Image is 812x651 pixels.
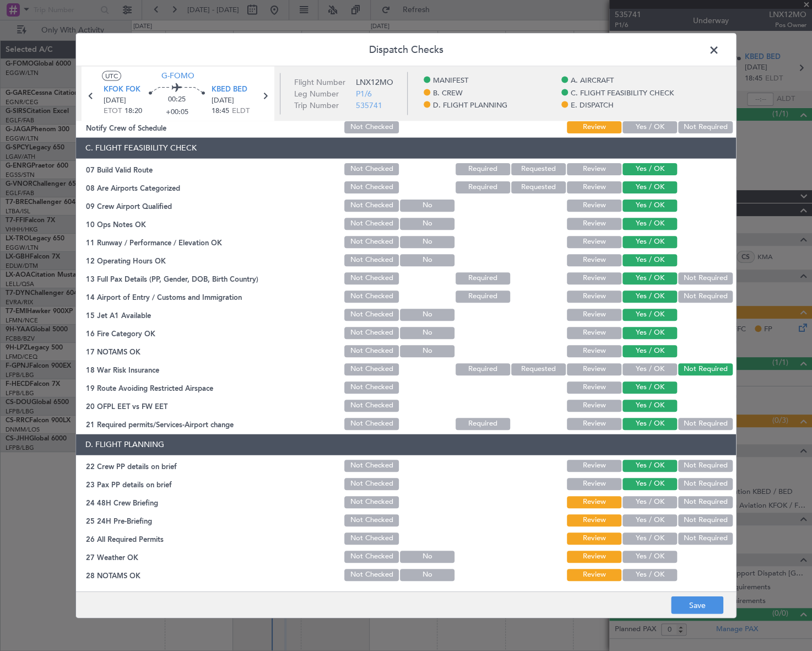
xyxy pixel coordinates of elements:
[567,550,621,562] button: Review
[567,399,621,411] button: Review
[678,363,733,375] button: Not Required
[567,417,621,429] button: Review
[622,181,677,193] button: Yes / OK
[567,217,621,229] button: Review
[567,532,621,544] button: Review
[567,308,621,320] button: Review
[567,514,621,526] button: Review
[622,235,677,248] button: Yes / OK
[567,254,621,266] button: Review
[622,550,677,562] button: Yes / OK
[622,217,677,229] button: Yes / OK
[678,121,733,133] button: Not Required
[567,326,621,338] button: Review
[678,272,733,284] button: Not Required
[622,477,677,489] button: Yes / OK
[622,345,677,357] button: Yes / OK
[76,33,736,66] header: Dispatch Checks
[567,568,621,580] button: Review
[622,417,677,429] button: Yes / OK
[678,417,733,429] button: Not Required
[571,100,614,111] span: E. DISPATCH
[678,496,733,508] button: Not Required
[622,381,677,393] button: Yes / OK
[678,459,733,471] button: Not Required
[678,514,733,526] button: Not Required
[622,399,677,411] button: Yes / OK
[622,254,677,266] button: Yes / OK
[678,290,733,302] button: Not Required
[567,163,621,175] button: Review
[571,76,614,87] span: A. AIRCRAFT
[567,496,621,508] button: Review
[622,290,677,302] button: Yes / OK
[622,326,677,338] button: Yes / OK
[622,272,677,284] button: Yes / OK
[622,532,677,544] button: Yes / OK
[567,290,621,302] button: Review
[567,381,621,393] button: Review
[567,459,621,471] button: Review
[567,272,621,284] button: Review
[567,477,621,489] button: Review
[622,514,677,526] button: Yes / OK
[678,532,733,544] button: Not Required
[567,199,621,211] button: Review
[671,596,723,614] button: Save
[622,459,677,471] button: Yes / OK
[622,496,677,508] button: Yes / OK
[622,163,677,175] button: Yes / OK
[622,363,677,375] button: Yes / OK
[622,308,677,320] button: Yes / OK
[567,181,621,193] button: Review
[567,235,621,248] button: Review
[567,363,621,375] button: Review
[678,477,733,489] button: Not Required
[622,121,677,133] button: Yes / OK
[622,568,677,580] button: Yes / OK
[571,88,674,99] span: C. FLIGHT FEASIBILITY CHECK
[567,121,621,133] button: Review
[622,199,677,211] button: Yes / OK
[567,345,621,357] button: Review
